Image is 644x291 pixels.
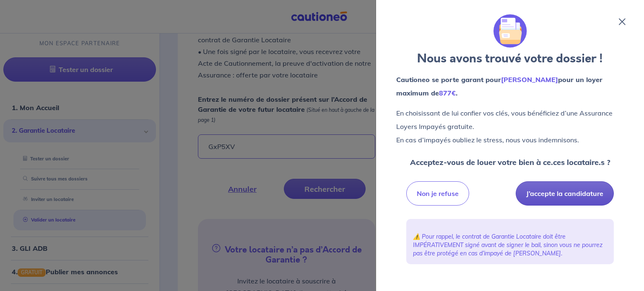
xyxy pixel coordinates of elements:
[516,181,614,206] button: J’accepte la candidature
[501,75,558,84] em: [PERSON_NAME]
[439,89,456,97] em: 877€
[493,14,527,48] img: illu_folder.svg
[413,232,607,258] p: ⚠️ Pour rappel, le contrat de Garantie Locataire doit être IMPÉRATIVEMENT signé avant de signer l...
[406,181,469,206] button: Non je refuse
[410,157,610,167] strong: Acceptez-vous de louer votre bien à ce.ces locataire.s ?
[396,75,602,97] strong: Cautioneo se porte garant pour pour un loyer maximum de .
[417,50,603,67] strong: Nous avons trouvé votre dossier !
[396,106,624,147] p: En choisissant de lui confier vos clés, vous bénéficiez d’une Assurance Loyers Impayés gratuite. ...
